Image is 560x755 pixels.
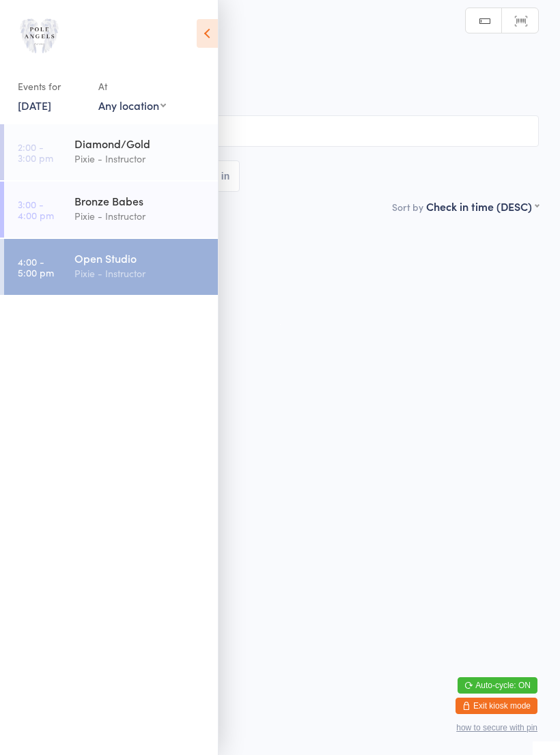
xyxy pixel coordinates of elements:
span: Pole Angels Studio [21,91,539,104]
input: Search [21,115,539,147]
button: Exit kiosk mode [456,698,537,714]
div: Bronze Babes [74,193,206,208]
div: Check in time (DESC) [426,199,539,214]
label: Sort by [392,200,423,214]
div: Events for [18,75,85,98]
div: Open Studio [74,251,206,266]
div: At [98,75,166,98]
div: Any location [98,98,166,113]
button: how to secure with pin [456,723,537,732]
h2: Open Studio Check-in [21,34,539,57]
button: Auto-cycle: ON [458,677,537,694]
time: 4:00 - 5:00 pm [18,256,54,278]
time: 3:00 - 4:00 pm [18,199,54,220]
a: 4:00 -5:00 pmOpen StudioPixie - Instructor [4,239,218,295]
div: Pixie - Instructor [74,266,206,281]
span: Pixie - Instructor [21,77,518,91]
span: [DATE] 4:00pm [21,63,518,77]
div: Diamond/Gold [74,136,206,151]
div: Pixie - Instructor [74,208,206,224]
a: 2:00 -3:00 pmDiamond/GoldPixie - Instructor [4,124,218,180]
a: [DATE] [18,98,51,113]
img: Pole Angels [14,10,65,61]
a: 3:00 -4:00 pmBronze BabesPixie - Instructor [4,182,218,238]
div: Pixie - Instructor [74,151,206,167]
time: 2:00 - 3:00 pm [18,141,53,163]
